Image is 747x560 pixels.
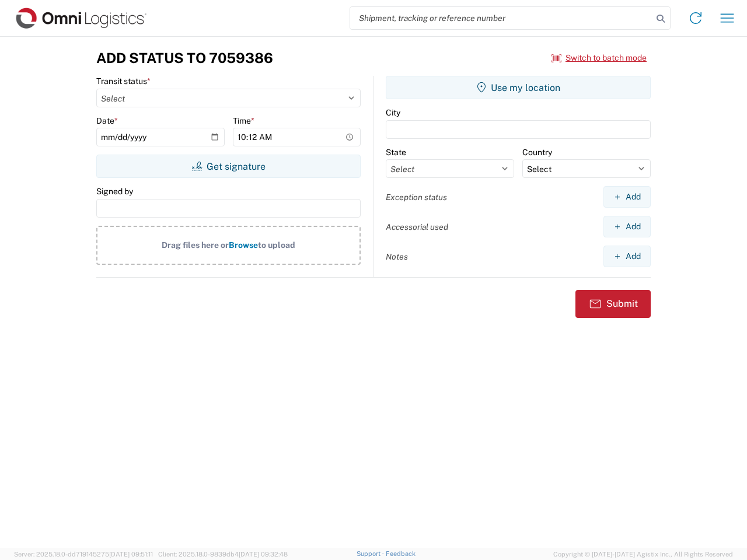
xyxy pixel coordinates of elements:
[96,50,273,66] h3: Add Status to 7059386
[551,48,647,68] button: Switch to batch mode
[109,551,153,558] span: [DATE] 09:51:11
[603,216,651,237] button: Add
[522,147,552,157] label: Country
[158,551,288,558] span: Client: 2025.18.0-9839db4
[96,116,118,126] label: Date
[96,76,151,86] label: Transit status
[229,240,258,250] span: Browse
[386,76,651,99] button: Use my location
[14,551,153,558] span: Server: 2025.18.0-dd719145275
[386,222,448,232] label: Accessorial used
[96,186,133,197] label: Signed by
[553,549,733,559] span: Copyright © [DATE]-[DATE] Agistix Inc., All Rights Reserved
[357,550,386,557] a: Support
[386,192,447,202] label: Exception status
[386,107,400,118] label: City
[162,240,229,250] span: Drag files here or
[239,551,288,558] span: [DATE] 09:32:48
[233,116,254,126] label: Time
[386,147,406,157] label: State
[350,7,652,29] input: Shipment, tracking or reference number
[603,246,651,267] button: Add
[96,155,361,178] button: Get signature
[386,550,416,557] a: Feedback
[575,290,651,318] button: Submit
[603,186,651,208] button: Add
[386,251,408,262] label: Notes
[258,240,295,250] span: to upload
